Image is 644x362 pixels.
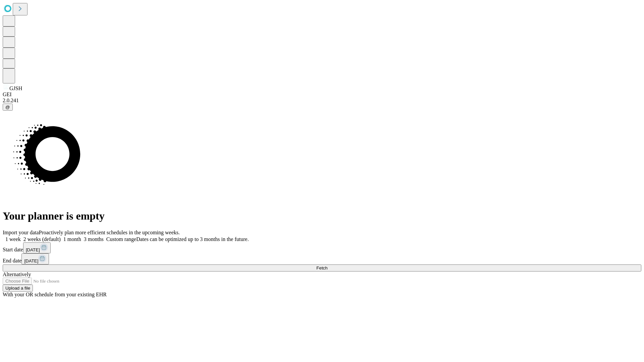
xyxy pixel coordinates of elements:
span: GJSH [9,85,22,91]
button: [DATE] [23,242,51,253]
h1: Your planner is empty [3,210,641,222]
span: With your OR schedule from your existing EHR [3,292,107,297]
span: @ [5,105,10,110]
div: 2.0.241 [3,98,641,104]
button: Upload a file [3,285,33,292]
button: [DATE] [21,253,49,264]
span: 2 weeks (default) [23,236,61,242]
span: 3 months [84,236,104,242]
span: Proactively plan more efficient schedules in the upcoming weeks. [39,230,180,235]
span: Custom range [106,236,136,242]
span: Import your data [3,230,39,235]
span: 1 month [63,236,81,242]
div: GEI [3,92,641,98]
span: Fetch [316,265,327,270]
button: Fetch [3,264,641,271]
span: 1 week [5,236,21,242]
button: @ [3,104,13,111]
span: Dates can be optimized up to 3 months in the future. [136,236,249,242]
div: End date [3,253,641,264]
span: [DATE] [24,258,38,263]
span: [DATE] [26,247,40,252]
span: Alternatively [3,271,31,277]
div: Start date [3,242,641,253]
